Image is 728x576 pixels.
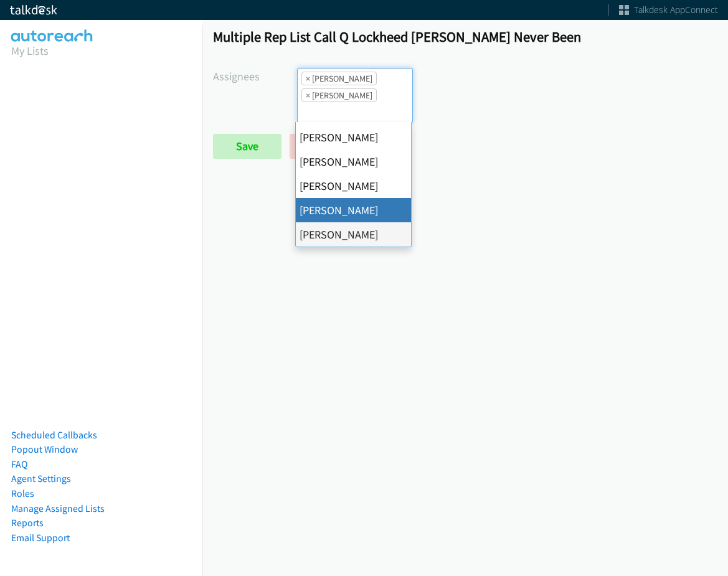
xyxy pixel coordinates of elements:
a: Email Support [11,532,70,544]
a: Talkdesk AppConnect [619,4,718,16]
a: Popout Window [11,443,78,455]
li: [PERSON_NAME] [296,125,410,149]
a: Reports [11,517,44,529]
h1: Multiple Rep List Call Q Lockheed [PERSON_NAME] Never Been [213,28,717,45]
a: Back [290,134,359,159]
input: Save [213,134,281,159]
li: Trevonna Lancaster [301,88,377,102]
a: Roles [11,488,34,499]
a: My Lists [11,44,49,58]
span: × [306,72,310,85]
li: [PERSON_NAME] [296,222,410,247]
a: FAQ [11,458,27,470]
li: Tatiana Medina [301,72,377,85]
label: Assignees [213,68,297,85]
li: [PERSON_NAME] [296,198,410,222]
a: Manage Assigned Lists [11,503,105,514]
a: Agent Settings [11,473,71,484]
li: [PERSON_NAME] [296,174,410,198]
span: × [306,89,310,102]
a: Scheduled Callbacks [11,429,97,441]
li: [PERSON_NAME] [296,149,410,174]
